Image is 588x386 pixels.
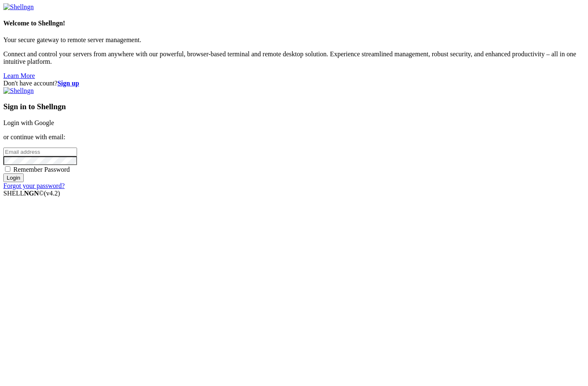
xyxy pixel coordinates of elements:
h3: Sign in to Shellngn [3,102,585,111]
a: Learn More [3,72,35,79]
p: or continue with email: [3,133,585,141]
p: Your secure gateway to remote server management. [3,36,585,44]
span: 4.2.0 [44,190,60,197]
input: Login [3,173,24,182]
input: Remember Password [5,166,10,172]
a: Login with Google [3,119,54,126]
b: NGN [24,190,39,197]
h4: Welcome to Shellngn! [3,20,585,27]
img: Shellngn [3,3,34,11]
div: Don't have account? [3,80,585,87]
span: SHELL © [3,190,60,197]
img: Shellngn [3,87,34,95]
input: Email address [3,148,77,156]
p: Connect and control your servers from anywhere with our powerful, browser-based terminal and remo... [3,50,585,65]
a: Sign up [57,80,79,87]
a: Forgot your password? [3,182,65,189]
span: Remember Password [13,166,70,173]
